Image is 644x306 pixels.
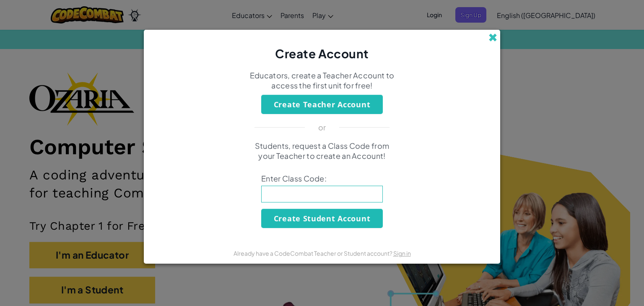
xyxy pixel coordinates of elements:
span: Already have a CodeCombat Teacher or Student account? [234,249,393,257]
p: or [318,122,326,132]
span: Enter Class Code: [261,174,383,184]
a: Sign in [393,249,411,257]
p: Educators, create a Teacher Account to access the first unit for free! [249,70,395,91]
span: Create Account [275,46,369,61]
button: Create Student Account [261,209,383,228]
button: Create Teacher Account [261,95,383,114]
p: Students, request a Class Code from your Teacher to create an Account! [249,141,395,161]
